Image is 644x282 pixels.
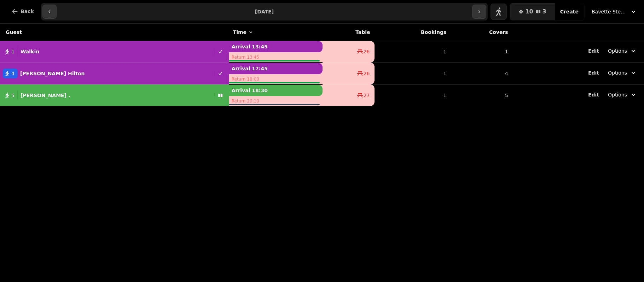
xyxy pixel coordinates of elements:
span: Time [233,29,246,36]
span: Bavette Steakhouse - [PERSON_NAME] [592,8,627,15]
span: Create [560,9,579,14]
button: Edit [588,69,599,76]
span: 27 [364,92,370,99]
th: Covers [451,24,512,41]
p: [PERSON_NAME] . [21,92,70,99]
button: Time [233,29,254,36]
td: 5 [451,84,512,106]
span: Back [21,9,34,14]
td: 1 [451,41,512,63]
td: 1 [375,41,451,63]
span: Options [608,91,627,98]
button: Options [604,66,641,79]
th: Table [323,24,375,41]
span: 10 [525,9,533,14]
span: Options [608,69,627,76]
p: Return 20:10 [229,96,323,106]
td: 1 [375,84,451,106]
span: Edit [588,70,599,75]
span: 3 [543,9,546,14]
p: Return 13:45 [229,52,323,62]
button: Edit [588,91,599,98]
button: 103 [510,3,555,20]
p: Arrival 17:45 [229,63,323,74]
button: Options [604,88,641,101]
button: Edit [588,47,599,54]
p: [PERSON_NAME] Hilton [20,70,85,77]
p: Walkin [21,48,39,55]
button: Back [6,3,40,20]
button: Bavette Steakhouse - [PERSON_NAME] [587,5,641,18]
td: 1 [375,63,451,84]
span: 26 [364,48,370,55]
button: Options [604,45,641,57]
span: 1 [11,48,14,55]
span: Options [608,47,627,54]
th: Bookings [375,24,451,41]
span: Edit [588,92,599,97]
span: 26 [364,70,370,77]
td: 4 [451,63,512,84]
span: 4 [11,70,14,77]
p: Arrival 18:30 [229,85,323,96]
span: Edit [588,48,599,53]
p: Arrival 13:45 [229,41,323,52]
p: Return 18:00 [229,74,323,84]
span: 5 [11,92,14,99]
button: Create [555,3,584,20]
